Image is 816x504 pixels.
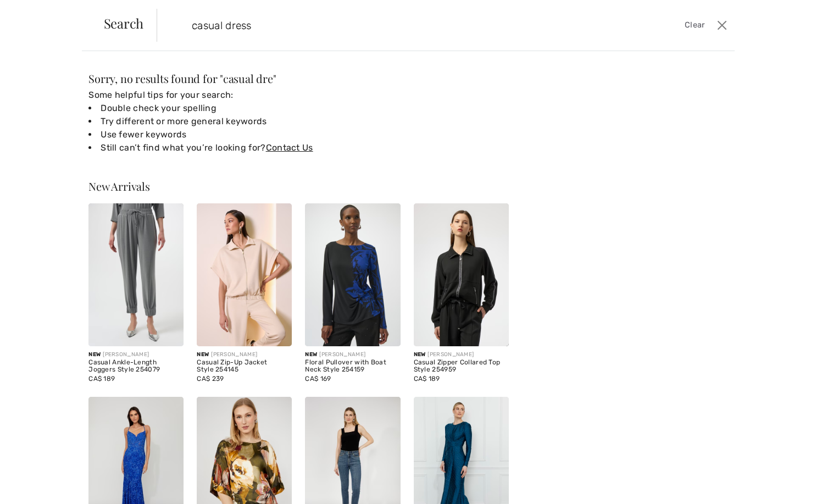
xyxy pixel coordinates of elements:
span: New [414,351,426,358]
li: Use fewer keywords [88,128,508,141]
div: Casual Zipper Collared Top Style 254959 [414,359,509,374]
div: Some helpful tips for your search: [88,88,508,154]
div: Casual Ankle-Length Joggers Style 254079 [88,359,184,374]
span: CA$ 169 [305,375,331,383]
span: Clear [685,19,705,31]
span: New [197,351,209,358]
div: [PERSON_NAME] [305,351,400,359]
button: Close [714,16,730,34]
div: [PERSON_NAME] [88,351,184,359]
span: CA$ 189 [88,375,115,383]
div: Floral Pullover with Boat Neck Style 254159 [305,359,400,374]
img: Casual Zip-Up Jacket Style 254145. Black [197,203,292,346]
span: Search [104,16,144,30]
a: Contact Us [266,142,313,153]
li: Try different or more general keywords [88,115,508,128]
span: New [88,351,101,358]
div: Sorry, no results found for " " [88,73,508,84]
span: New Arrivals [88,179,149,193]
img: Casual Zipper Collared Top Style 254959. Black [414,203,509,346]
span: casual dre [223,71,273,86]
span: CA$ 189 [414,375,440,383]
div: [PERSON_NAME] [414,351,509,359]
li: Still can’t find what you’re looking for? [88,141,508,154]
img: Casual Ankle-Length Joggers Style 254079. Grey melange [88,203,184,346]
img: Floral Pullover with Boat Neck Style 254159. Black/Royal Sapphire [305,203,400,346]
div: [PERSON_NAME] [197,351,292,359]
span: CA$ 239 [197,375,224,383]
li: Double check your spelling [88,102,508,115]
input: TYPE TO SEARCH [184,9,581,42]
div: Casual Zip-Up Jacket Style 254145 [197,359,292,374]
span: Help [25,8,48,18]
span: New [305,351,317,358]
